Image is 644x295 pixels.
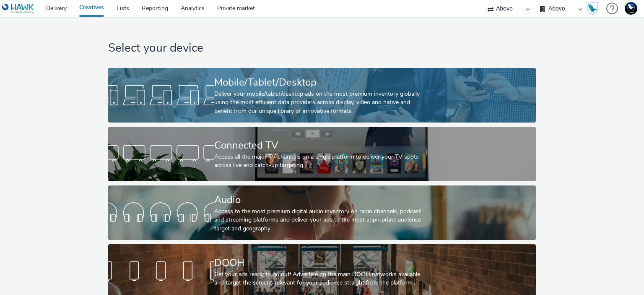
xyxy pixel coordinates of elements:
img: undefined Logo [2,3,34,14]
div: Connected TV [214,138,426,153]
img: Hawk Academy [586,2,599,15]
a: AudioAccess to the most premium digital audio inventory on radio channels, podcast and streaming ... [108,185,535,240]
h1: Select your device [108,40,535,56]
div: Access all the major TV channels on a single platform to deliver your TV spots across live and ca... [214,153,426,170]
div: Mobile/Tablet/Desktop [214,75,426,90]
div: Deliver your mobile/tablet/desktop ads on the most premium inventory globally using the most effi... [214,90,426,115]
a: Connected TVAccess all the major TV channels on a single platform to deliver your TV spots across... [108,127,535,181]
div: Audio [214,193,426,207]
a: Hawk Academy [586,2,602,15]
div: Get your ads ready to go out! Advertise on the main DOOH networks available and target the screen... [214,270,426,287]
div: Access to the most premium digital audio inventory on radio channels, podcast and streaming platf... [214,207,426,233]
div: DOOH [214,256,426,270]
img: Support Hawk [625,2,637,15]
a: Mobile/Tablet/DesktopDeliver your mobile/tablet/desktop ads on the most premium inventory globall... [108,68,535,123]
